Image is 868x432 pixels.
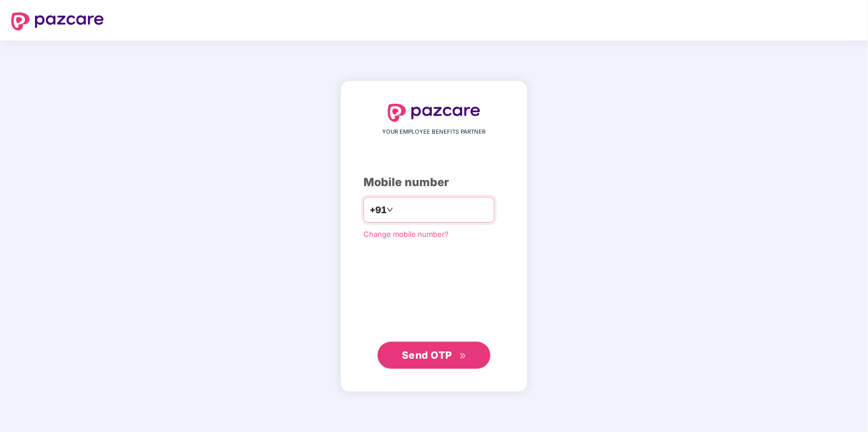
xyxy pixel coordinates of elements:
[402,349,452,361] span: Send OTP
[370,203,387,217] span: +91
[11,12,104,30] img: logo
[363,174,505,191] div: Mobile number
[363,230,449,239] a: Change mobile number?
[378,342,490,369] button: Send OTPdouble-right
[383,127,486,136] span: YOUR EMPLOYEE BENEFITS PARTNER
[388,104,480,122] img: logo
[459,352,467,360] span: double-right
[387,206,393,213] span: down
